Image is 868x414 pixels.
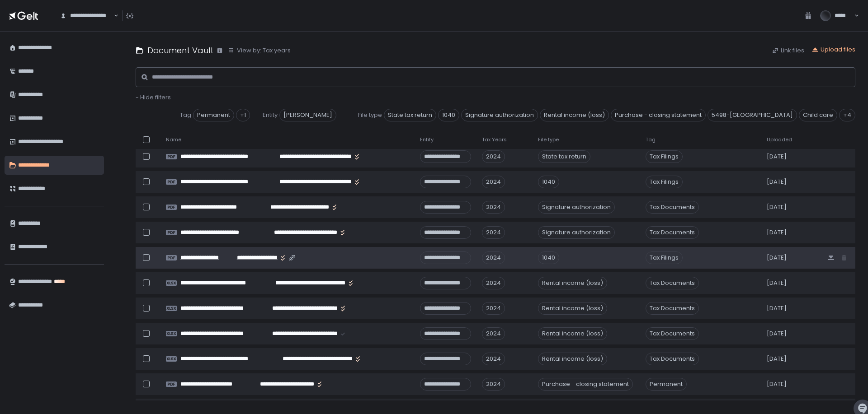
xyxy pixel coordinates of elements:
[767,178,787,186] span: [DATE]
[767,254,787,262] span: [DATE]
[236,109,250,121] div: +1
[538,302,607,315] div: Rental income (loss)
[772,47,804,55] button: Link files
[482,176,505,188] div: 2024
[193,109,234,121] span: Permanent
[767,330,787,338] span: [DATE]
[482,136,507,143] span: Tax Years
[538,378,633,391] div: Purchase - closing statement
[646,136,656,143] span: Tag
[54,6,118,25] div: Search for option
[482,327,505,340] div: 2024
[767,228,787,237] span: [DATE]
[279,109,336,121] span: [PERSON_NAME]
[420,136,434,143] span: Entity
[166,136,181,143] span: Name
[358,111,382,119] span: File type
[482,353,505,365] div: 2024
[646,302,699,315] span: Tax Documents
[147,44,213,56] h1: Document Vault
[461,109,538,121] span: Signature authorization
[538,136,559,143] span: File type
[646,150,683,163] span: Tax Filings
[646,251,683,264] span: Tax Filings
[482,251,505,264] div: 2024
[811,46,855,54] button: Upload files
[482,302,505,315] div: 2024
[646,176,683,188] span: Tax Filings
[540,109,609,121] span: Rental income (loss)
[538,226,615,239] div: Signature authorization
[482,226,505,239] div: 2024
[767,304,787,312] span: [DATE]
[646,226,699,239] span: Tax Documents
[839,109,855,121] div: +4
[646,201,699,214] span: Tax Documents
[180,111,191,119] span: Tag
[263,111,278,119] span: Entity
[482,150,505,163] div: 2024
[767,153,787,161] span: [DATE]
[438,109,459,121] span: 1040
[538,201,615,214] div: Signature authorization
[611,109,706,121] span: Purchase - closing statement
[767,355,787,363] span: [DATE]
[136,93,171,102] button: - Hide filters
[799,109,837,121] span: Child care
[646,277,699,289] span: Tax Documents
[482,277,505,289] div: 2024
[538,150,590,163] div: State tax return
[708,109,797,121] span: 5498-[GEOGRAPHIC_DATA]
[482,201,505,214] div: 2024
[767,136,792,143] span: Uploaded
[767,279,787,287] span: [DATE]
[538,277,607,289] div: Rental income (loss)
[767,380,787,388] span: [DATE]
[482,378,505,391] div: 2024
[646,353,699,365] span: Tax Documents
[538,327,607,340] div: Rental income (loss)
[538,176,559,188] div: 1040
[538,353,607,365] div: Rental income (loss)
[646,378,687,391] span: Permanent
[646,327,699,340] span: Tax Documents
[228,47,291,55] button: View by: Tax years
[767,203,787,211] span: [DATE]
[384,109,436,121] span: State tax return
[538,251,559,264] div: 1040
